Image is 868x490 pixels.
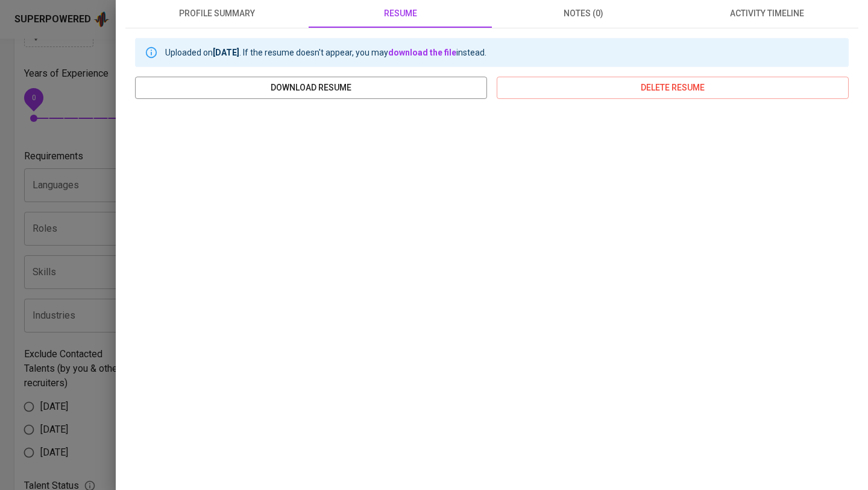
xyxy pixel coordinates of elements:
span: profile summary [133,6,301,21]
b: [DATE] [213,48,239,57]
a: download the file [388,48,456,57]
span: notes (0) [499,6,668,21]
span: delete resume [506,80,839,95]
iframe: c7b5dd0ebc4eed2801df72c9cf92949e.pdf [135,109,849,471]
span: activity timeline [682,6,851,21]
button: download resume [135,77,487,99]
span: resume [316,6,485,21]
button: delete resume [497,77,849,99]
span: download resume [145,80,477,95]
div: Uploaded on . If the resume doesn't appear, you may instead. [165,42,486,63]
